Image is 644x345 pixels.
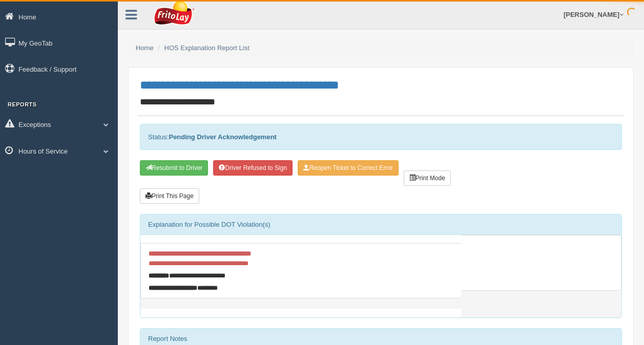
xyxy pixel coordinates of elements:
[140,214,621,235] div: Explanation for Possible DOT Violation(s)
[140,124,622,150] div: Status:
[140,188,199,204] button: Print This Page
[136,44,154,52] a: Home
[298,160,399,176] button: Reopen Ticket
[213,160,293,176] button: Driver Refused to Sign
[140,160,208,176] button: Resubmit To Driver
[169,133,276,141] strong: Pending Driver Acknowledgement
[404,170,451,186] button: Print Mode
[164,44,250,52] a: HOS Explanation Report List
